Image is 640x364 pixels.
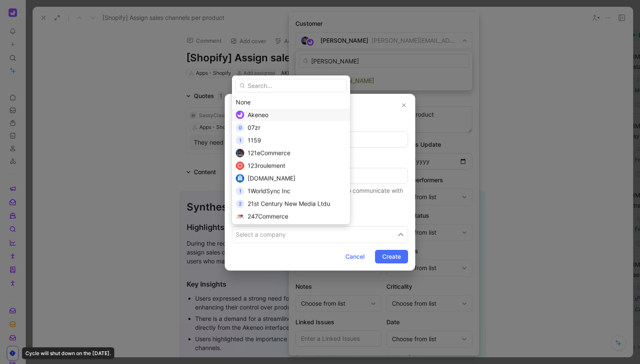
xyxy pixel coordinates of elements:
[248,200,330,207] span: 21st Century New Media Ltdu
[248,149,290,156] span: 121eCommerce
[236,212,244,220] img: logo
[236,97,346,107] div: None
[248,123,260,131] span: 07zr
[236,148,244,157] img: logo
[248,174,295,181] span: [DOMAIN_NAME]
[248,161,285,169] span: 123roulement
[236,136,244,144] div: 1
[235,79,347,92] input: Search...
[248,111,268,118] span: Akeneo
[236,186,244,195] div: 1
[248,187,290,194] span: 1WorldSync Inc
[248,212,288,219] span: 247Commerce
[248,136,261,143] span: 1159
[236,161,244,170] img: logo
[236,174,244,182] img: logo
[236,110,244,119] img: logo
[22,348,114,359] div: Cycle will shut down on the [DATE].
[236,123,244,131] div: 0
[236,199,244,208] div: 2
